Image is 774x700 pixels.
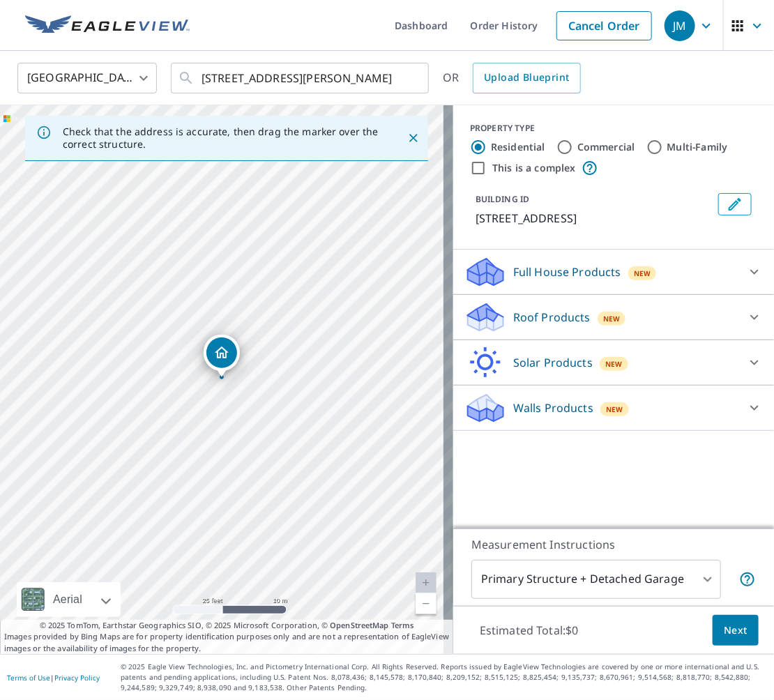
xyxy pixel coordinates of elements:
button: Close [404,129,423,147]
div: JM [665,10,695,41]
span: Next [724,622,748,639]
a: Upload Blueprint [473,63,580,93]
p: BUILDING ID [476,193,529,205]
span: Upload Blueprint [484,69,569,86]
div: OR [443,63,581,93]
div: Roof ProductsNew [464,300,763,334]
span: New [606,404,623,415]
a: Terms [391,620,414,630]
span: New [605,358,623,370]
img: EV Logo [25,15,190,36]
label: Commercial [577,140,635,154]
a: Current Level 20, Zoom Out [416,593,437,614]
div: Solar ProductsNew [464,346,763,379]
div: Full House ProductsNew [464,255,763,289]
button: Next [713,615,759,646]
p: Estimated Total: $0 [469,615,590,646]
div: Aerial [49,582,86,617]
span: New [603,313,621,324]
label: This is a complex [492,161,576,175]
p: Measurement Instructions [471,536,756,553]
input: Search by address or latitude-longitude [202,59,400,98]
label: Multi-Family [667,140,728,154]
div: Walls ProductsNew [464,391,763,425]
p: Solar Products [513,354,593,371]
button: Edit building 1 [718,193,752,215]
label: Residential [491,140,545,154]
p: | [7,674,100,682]
span: Your report will include the primary structure and a detached garage if one exists. [739,571,756,588]
span: © 2025 TomTom, Earthstar Geographics SIO, © 2025 Microsoft Corporation, © [40,620,414,632]
a: OpenStreetMap [330,620,388,630]
div: Dropped pin, building 1, Residential property, 5860 Newark Rd Imlay City, MI 48444 [204,335,240,378]
p: Walls Products [513,400,593,416]
div: [GEOGRAPHIC_DATA] [17,59,157,98]
p: Roof Products [513,309,591,326]
a: Terms of Use [7,673,50,683]
a: Cancel Order [556,11,652,40]
div: Aerial [17,582,121,617]
a: Privacy Policy [54,673,100,683]
p: Check that the address is accurate, then drag the marker over the correct structure. [63,125,382,151]
p: [STREET_ADDRESS] [476,210,713,227]
p: Full House Products [513,264,621,280]
div: PROPERTY TYPE [470,122,757,135]
a: Current Level 20, Zoom In Disabled [416,572,437,593]
div: Primary Structure + Detached Garage [471,560,721,599]
span: New [634,268,651,279]
p: © 2025 Eagle View Technologies, Inc. and Pictometry International Corp. All Rights Reserved. Repo... [121,662,767,693]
